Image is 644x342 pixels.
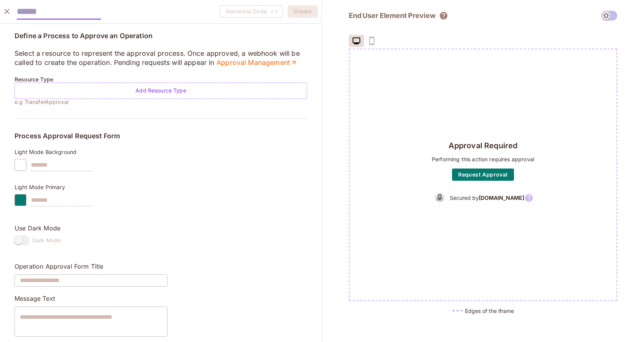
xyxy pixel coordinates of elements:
h4: Approval Required [449,141,518,150]
svg: The element will only show tenant specific content. No user information will be visible across te... [439,11,448,20]
p: e.g TransferApproval [15,99,307,105]
p: Light Mode Background [15,149,168,155]
span: coming soon [364,35,379,47]
p: Use Dark Mode [15,224,168,232]
p: Select a resource to represent the approval process. Once approved, a webhook will be called to c... [15,49,307,67]
h2: End User Element Preview [349,11,435,20]
p: Performing this action requires approval [432,156,534,162]
b: [DOMAIN_NAME] [479,195,524,201]
h5: Process Approval Request Form [15,132,168,140]
button: Create [288,5,318,18]
a: Approval Management [216,58,298,67]
span: Create the element to generate code [220,5,283,18]
div: Add Resource Type [15,83,307,99]
h5: Edges of the iframe [465,307,514,314]
button: Request Approval [452,169,514,181]
img: b&w logo [433,191,447,205]
span: Dark Mode [33,237,61,244]
p: Operation Approval Form Title [15,262,168,271]
h5: Define a Process to Approve an Operation [15,32,307,40]
h5: Secured by [450,194,524,201]
p: Message Text [15,294,168,303]
p: Light Mode Primary [15,184,168,190]
button: Generate Code [220,5,283,18]
p: Resource Type [15,76,307,83]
